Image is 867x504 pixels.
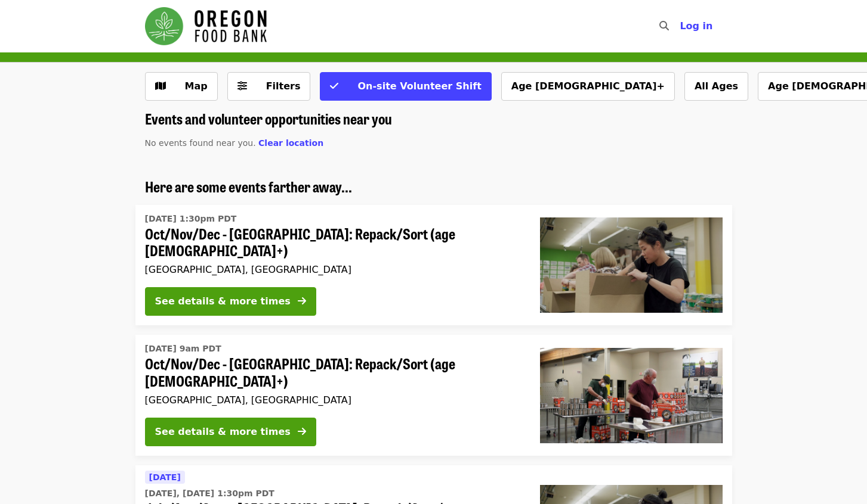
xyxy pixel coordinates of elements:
a: See details for "Oct/Nov/Dec - Portland: Repack/Sort (age 16+)" [135,335,732,456]
div: [GEOGRAPHIC_DATA], [GEOGRAPHIC_DATA] [145,264,521,275]
time: [DATE] 1:30pm PDT [145,213,237,225]
span: No events found near you. [145,138,256,148]
button: See details & more times [145,287,316,316]
span: [DATE] [149,472,181,482]
i: sliders-h icon [237,80,247,92]
button: Filters (0 selected) [227,72,311,101]
i: arrow-right icon [298,295,306,307]
button: Log in [670,14,722,38]
span: Clear location [258,138,323,148]
button: Age [DEMOGRAPHIC_DATA]+ [501,72,675,101]
span: Map [185,80,208,92]
span: Here are some events farther away... [145,176,352,197]
i: map icon [155,80,166,92]
div: [GEOGRAPHIC_DATA], [GEOGRAPHIC_DATA] [145,394,521,406]
span: Filters [266,80,301,92]
img: Oct/Nov/Dec - Portland: Repack/Sort (age 16+) organized by Oregon Food Bank [540,348,723,443]
button: Show map view [145,72,218,101]
i: search icon [659,20,669,32]
span: Events and volunteer opportunities near you [145,108,392,129]
button: See details & more times [145,418,316,446]
span: Oct/Nov/Dec - [GEOGRAPHIC_DATA]: Repack/Sort (age [DEMOGRAPHIC_DATA]+) [145,355,521,390]
button: On-site Volunteer Shift [320,72,491,101]
img: Oregon Food Bank - Home [145,7,267,45]
input: Search [676,12,686,41]
button: Clear location [258,137,323,150]
i: check icon [330,80,338,92]
button: All Ages [684,72,748,101]
i: arrow-right icon [298,426,306,437]
span: On-site Volunteer Shift [357,80,481,92]
span: Oct/Nov/Dec - [GEOGRAPHIC_DATA]: Repack/Sort (age [DEMOGRAPHIC_DATA]+) [145,225,521,260]
time: [DATE], [DATE] 1:30pm PDT [145,487,274,500]
img: Oct/Nov/Dec - Portland: Repack/Sort (age 8+) organized by Oregon Food Bank [540,217,723,313]
div: See details & more times [155,294,291,309]
span: Log in [680,20,712,32]
div: See details & more times [155,425,291,439]
a: See details for "Oct/Nov/Dec - Portland: Repack/Sort (age 8+)" [135,205,732,326]
time: [DATE] 9am PDT [145,343,221,355]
